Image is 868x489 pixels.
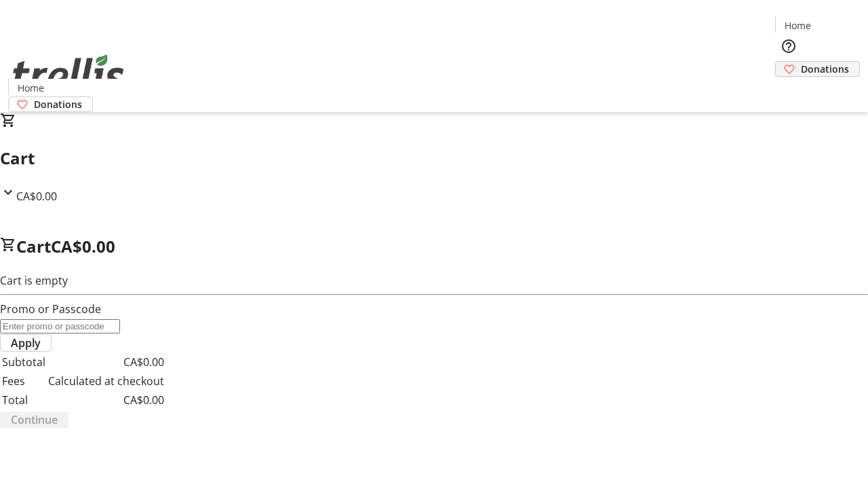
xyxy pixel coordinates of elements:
[51,235,115,257] span: CA$0.00
[11,335,41,351] span: Apply
[1,372,46,390] td: Fees
[775,33,802,60] button: Help
[16,189,57,204] span: CA$0.00
[8,96,93,112] a: Donations
[9,81,52,95] a: Home
[34,97,82,111] span: Donations
[1,353,46,371] td: Subtotal
[47,391,165,409] td: CA$0.00
[8,39,129,107] img: Orient E2E Organization BcvNXqo23y's Logo
[775,77,802,104] button: Cart
[47,372,165,390] td: Calculated at checkout
[785,18,811,33] span: Home
[18,81,44,95] span: Home
[1,391,46,409] td: Total
[775,61,860,77] a: Donations
[776,18,819,33] a: Home
[801,62,849,76] span: Donations
[47,353,165,371] td: CA$0.00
